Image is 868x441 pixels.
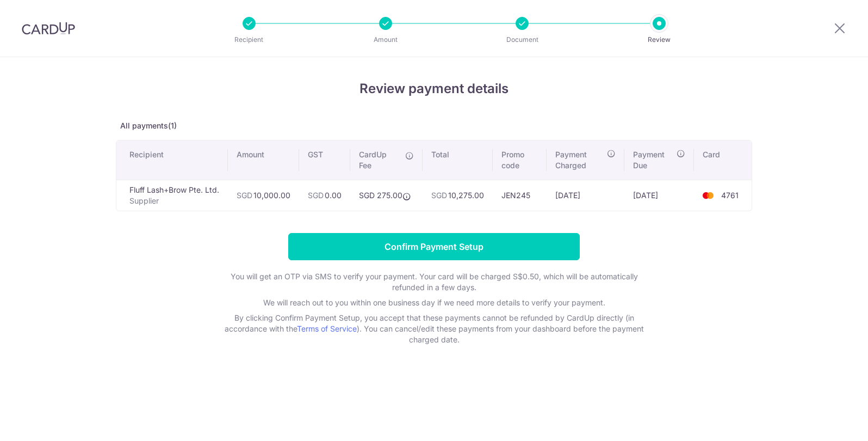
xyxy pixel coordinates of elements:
[22,22,75,35] img: CardUp
[694,140,752,180] th: Card
[116,120,752,131] p: All payments(1)
[228,180,299,211] td: 10,000.00
[299,140,350,180] th: GST
[423,180,493,211] td: 10,275.00
[116,79,752,99] h4: Review payment details
[216,271,652,293] p: You will get an OTP via SMS to verify your payment. Your card will be charged S$0.50, which will ...
[209,34,289,45] p: Recipient
[228,140,299,180] th: Amount
[216,297,652,308] p: We will reach out to you within one business day if we need more details to verify your payment.
[308,191,324,200] span: SGD
[619,34,699,45] p: Review
[423,140,493,180] th: Total
[624,180,694,211] td: [DATE]
[431,191,447,200] span: SGD
[116,140,228,180] th: Recipient
[116,180,228,211] td: Fluff Lash+Brow Pte. Ltd.
[345,34,426,45] p: Amount
[493,140,547,180] th: Promo code
[493,180,547,211] td: JEN245
[129,195,219,206] p: Supplier
[288,233,580,260] input: Confirm Payment Setup
[555,149,604,171] span: Payment Charged
[216,313,652,345] p: By clicking Confirm Payment Setup, you accept that these payments cannot be refunded by CardUp di...
[482,34,562,45] p: Document
[299,180,350,211] td: 0.00
[547,180,625,211] td: [DATE]
[297,324,357,333] a: Terms of Service
[237,191,252,200] span: SGD
[350,180,423,211] td: SGD 275.00
[721,191,739,200] span: 4761
[697,189,719,202] img: <span class="translation_missing" title="translation missing: en.account_steps.new_confirm_form.b...
[633,149,673,171] span: Payment Due
[359,149,400,171] span: CardUp Fee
